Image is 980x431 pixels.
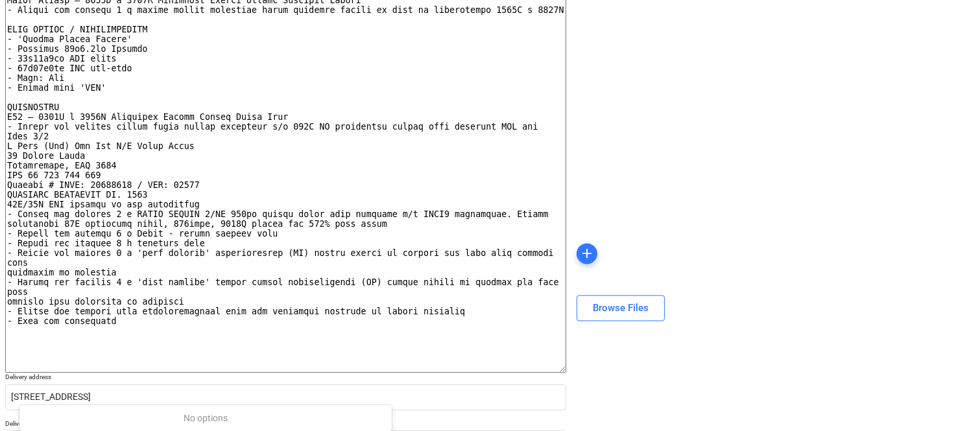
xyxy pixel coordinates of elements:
div: Delivery date [5,410,566,428]
div: No options [19,408,392,428]
div: Browse Files [577,264,962,332]
div: Browse Files [593,300,649,317]
iframe: Chat Widget [915,369,980,431]
button: Browse Files [577,296,665,321]
input: Delivery address [5,384,566,410]
p: Delivery address [5,373,566,384]
span: add [579,246,595,262]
